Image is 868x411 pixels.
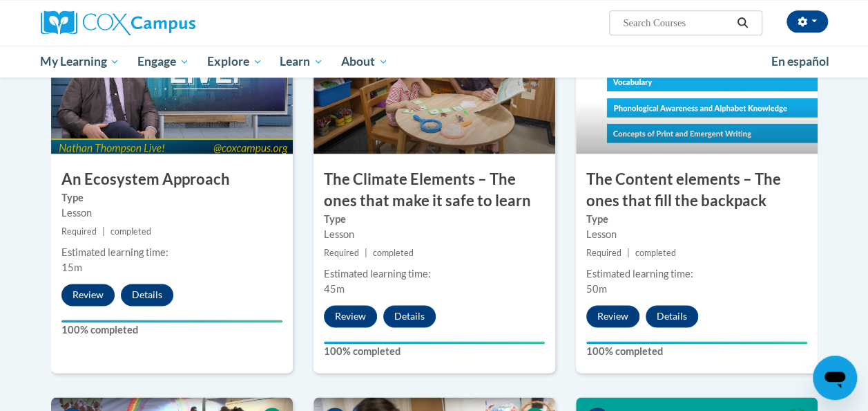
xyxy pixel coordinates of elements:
[324,341,545,344] div: Your progress
[121,284,173,306] button: Details
[61,322,282,338] label: 100% completed
[373,248,414,258] span: completed
[324,305,377,327] button: Review
[137,53,189,70] span: Engage
[324,227,545,242] div: Lesson
[341,53,388,70] span: About
[586,344,807,359] label: 100% completed
[314,169,555,212] h3: The Climate Elements – The ones that make it safe to learn
[586,212,807,227] label: Type
[646,305,698,327] button: Details
[732,15,753,31] button: Search
[586,248,621,258] span: Required
[61,190,282,205] label: Type
[383,305,436,327] button: Details
[332,46,397,77] a: About
[576,169,818,212] h3: The Content elements – The ones that fill the backpack
[102,226,105,237] span: |
[61,284,115,306] button: Review
[576,15,818,154] img: Course Image
[271,46,332,77] a: Learn
[621,15,732,31] input: Search Courses
[762,47,838,76] a: En español
[41,10,289,35] a: Cox Campus
[61,245,282,260] div: Estimated learning time:
[324,212,545,227] label: Type
[198,46,271,77] a: Explore
[32,46,129,77] a: My Learning
[51,169,293,190] h3: An Ecosystem Approach
[586,305,639,327] button: Review
[586,227,807,242] div: Lesson
[771,54,829,68] span: En español
[314,15,555,154] img: Course Image
[207,53,262,70] span: Explore
[61,320,282,322] div: Your progress
[40,53,119,70] span: My Learning
[61,262,82,273] span: 15m
[61,205,282,221] div: Lesson
[128,46,198,77] a: Engage
[324,283,345,295] span: 45m
[586,341,807,344] div: Your progress
[51,15,293,154] img: Course Image
[324,344,545,359] label: 100% completed
[30,46,838,77] div: Main menu
[61,226,97,237] span: Required
[324,248,359,258] span: Required
[787,10,828,33] button: Account Settings
[586,266,807,282] div: Estimated learning time:
[110,226,151,237] span: completed
[41,10,195,35] img: Cox Campus
[627,248,630,258] span: |
[635,248,676,258] span: completed
[586,283,607,295] span: 50m
[324,266,545,282] div: Estimated learning time:
[813,356,857,400] iframe: Button to launch messaging window
[365,248,367,258] span: |
[280,53,323,70] span: Learn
